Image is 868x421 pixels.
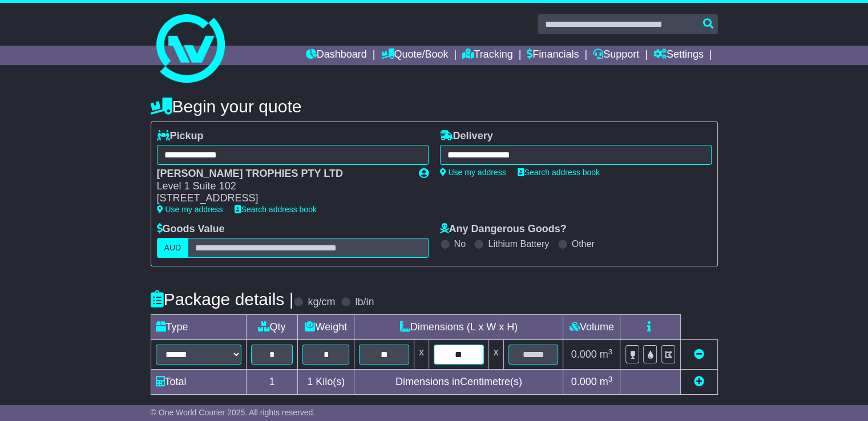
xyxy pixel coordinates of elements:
[151,370,246,395] td: Total
[307,376,313,387] span: 1
[653,46,704,65] a: Settings
[440,130,493,143] label: Delivery
[157,238,189,258] label: AUD
[298,370,354,395] td: Kilo(s)
[151,408,316,417] span: © One World Courier 2025. All rights reserved.
[593,46,639,65] a: Support
[246,370,298,395] td: 1
[157,130,204,143] label: Pickup
[600,349,613,360] span: m
[308,296,335,309] label: kg/cm
[157,180,407,193] div: Level 1 Suite 102
[157,223,225,236] label: Goods Value
[462,46,512,65] a: Tracking
[440,168,506,177] a: Use my address
[571,376,597,387] span: 0.000
[157,205,223,214] a: Use my address
[694,349,704,360] a: Remove this item
[571,349,597,360] span: 0.000
[563,315,620,340] td: Volume
[454,238,466,249] label: No
[354,315,563,340] td: Dimensions (L x W x H)
[235,205,317,214] a: Search address book
[157,192,407,205] div: [STREET_ADDRESS]
[151,315,246,340] td: Type
[488,238,549,249] label: Lithium Battery
[157,168,407,180] div: [PERSON_NAME] TROPHIES PTY LTD
[518,168,600,177] a: Search address book
[488,340,503,370] td: x
[246,315,298,340] td: Qty
[608,375,613,383] sup: 3
[151,97,718,116] h4: Begin your quote
[572,238,595,249] label: Other
[298,315,354,340] td: Weight
[527,46,579,65] a: Financials
[354,370,563,395] td: Dimensions in Centimetre(s)
[694,376,704,387] a: Add new item
[306,46,367,65] a: Dashboard
[355,296,374,309] label: lb/in
[600,376,613,387] span: m
[151,290,294,309] h4: Package details |
[440,223,567,236] label: Any Dangerous Goods?
[608,347,613,356] sup: 3
[414,340,429,370] td: x
[381,46,448,65] a: Quote/Book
